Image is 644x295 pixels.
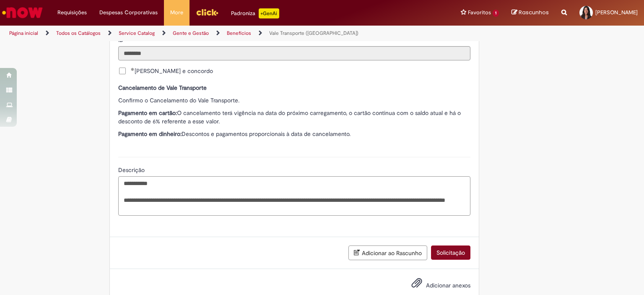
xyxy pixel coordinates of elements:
[118,84,207,91] strong: Cancelamento de Vale Transporte
[118,166,146,174] span: Descrição
[595,9,638,16] span: [PERSON_NAME]
[173,30,209,37] a: Gente e Gestão
[118,109,177,117] strong: Pagamento em cartão:
[348,245,427,260] button: Adicionar ao Rascunho
[196,6,218,18] img: click_logo_yellow_360x200.png
[57,8,87,17] span: Requisições
[118,130,470,138] p: Descontos e pagamentos proporcionais à data de cancelamento.
[269,30,358,37] a: Vale Transporte ([GEOGRAPHIC_DATA])
[118,46,470,60] input: ID
[119,30,155,37] a: Service Catalog
[99,8,158,17] span: Despesas Corporativas
[227,30,251,37] a: Benefícios
[56,30,101,37] a: Todos os Catálogos
[1,4,44,21] img: ServiceNow
[409,275,424,295] button: Adicionar anexos
[131,67,213,75] span: [PERSON_NAME] e concordo
[259,8,279,18] p: +GenAi
[118,96,470,104] p: Confirmo o Cancelamento do Vale Transporte.
[131,68,135,71] span: Obrigatório Preenchido
[493,10,499,17] span: 1
[118,109,470,125] p: O cancelamento terá vigência na data do próximo carregamento, o cartão continua com o saldo atual...
[431,245,470,260] button: Solicitação
[426,282,470,289] span: Adicionar anexos
[9,30,38,37] a: Página inicial
[118,130,182,138] strong: Pagamento em dinheiro:
[468,8,491,17] span: Favoritos
[519,8,549,16] span: Rascunhos
[512,9,549,17] a: Rascunhos
[170,8,183,17] span: More
[231,8,279,18] div: Padroniza
[6,26,423,41] ul: Trilhas de página
[118,176,470,216] textarea: Descrição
